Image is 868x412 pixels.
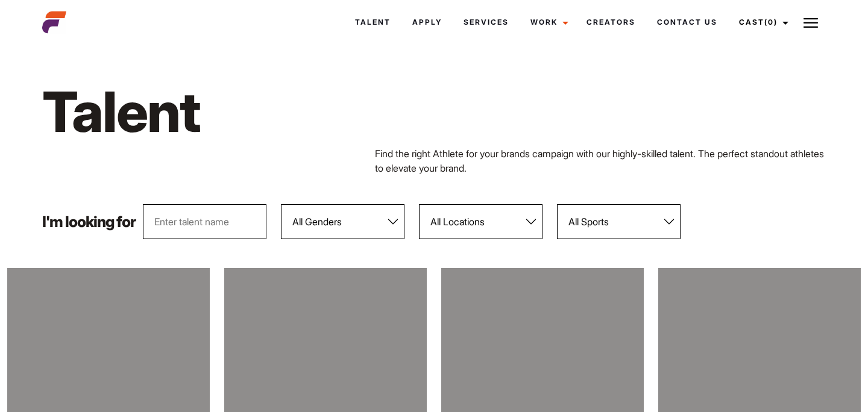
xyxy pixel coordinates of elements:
[143,204,266,239] input: Enter talent name
[375,146,826,175] p: Find the right Athlete for your brands campaign with our highly-skilled talent. The perfect stand...
[42,77,494,146] h1: Talent
[646,6,728,39] a: Contact Us
[42,214,136,229] p: I'm looking for
[520,6,576,39] a: Work
[764,17,778,27] span: (0)
[344,6,401,39] a: Talent
[728,6,796,39] a: Cast(0)
[576,6,646,39] a: Creators
[453,6,520,39] a: Services
[401,6,453,39] a: Apply
[42,10,66,34] img: cropped-aefm-brand-fav-22-square.png
[804,16,818,30] img: Burger icon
